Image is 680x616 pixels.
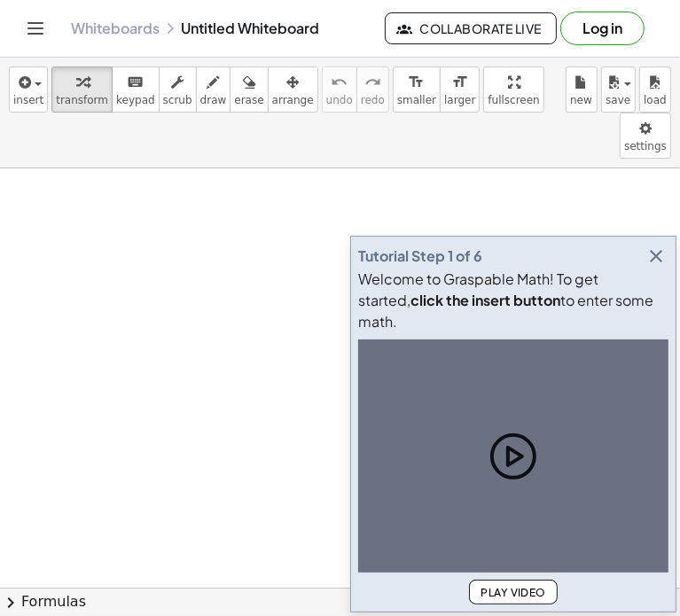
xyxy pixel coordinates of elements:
[358,269,668,332] div: Welcome to Graspable Math! To get started, to enter some math.
[560,12,645,45] button: Log in
[639,66,671,113] button: load
[331,72,348,93] i: undo
[322,66,357,113] button: undoundo
[624,140,667,152] span: settings
[163,94,192,106] span: scrub
[234,94,263,106] span: erase
[408,72,425,93] i: format_size
[361,94,385,106] span: redo
[488,94,539,106] span: fullscreen
[127,72,144,93] i: keyboard
[570,94,592,106] span: new
[606,94,630,106] span: save
[483,66,543,113] button: fullscreen
[196,66,231,113] button: draw
[364,72,381,93] i: redo
[400,20,542,36] span: Collaborate Live
[469,580,558,604] button: Play Video
[51,66,113,113] button: transform
[410,291,560,309] b: click the insert button
[272,94,314,106] span: arrange
[112,66,160,113] button: keyboardkeypad
[9,66,48,113] button: insert
[644,94,667,106] span: load
[71,19,160,37] a: Whiteboards
[116,94,155,106] span: keypad
[393,66,441,113] button: format_sizesmaller
[620,113,671,159] button: settings
[385,12,557,44] button: Collaborate Live
[440,66,480,113] button: format_sizelarger
[159,66,197,113] button: scrub
[13,94,43,106] span: insert
[268,66,318,113] button: arrange
[358,246,482,267] div: Tutorial Step 1 of 6
[601,66,636,113] button: save
[326,94,353,106] span: undo
[56,94,108,106] span: transform
[451,72,468,93] i: format_size
[356,66,389,113] button: redoredo
[566,66,598,113] button: new
[200,94,227,106] span: draw
[230,66,268,113] button: erase
[481,586,546,599] span: Play Video
[444,94,475,106] span: larger
[21,14,50,43] button: Toggle navigation
[397,94,436,106] span: smaller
